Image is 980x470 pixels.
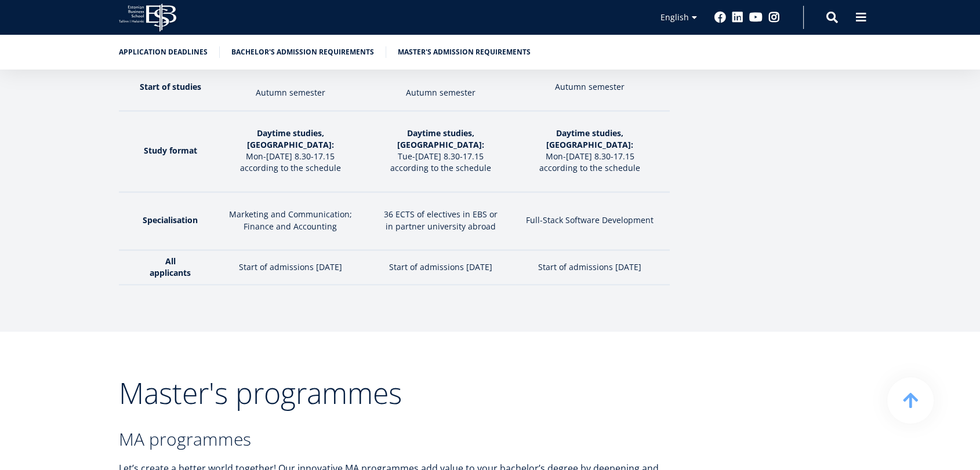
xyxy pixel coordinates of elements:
[371,151,510,162] p: Tue-[DATE] 8.30-17.15
[150,267,191,278] strong: applicants
[165,255,176,266] strong: All
[516,192,670,250] td: Full-Stack Software Development
[714,12,726,23] a: Facebook
[222,220,359,232] p: Finance and Accounting
[397,127,484,150] strong: Daytime studies, [GEOGRAPHIC_DATA]:
[365,250,516,285] td: Start of admissions [DATE]
[119,378,670,407] h2: Master's programmes
[143,214,198,225] strong: Specialisation
[732,12,743,23] a: Linkedin
[516,64,670,111] td: Autumn semester
[521,151,658,162] p: Mon-[DATE] 8.30-17.15
[371,87,510,99] p: Autumn semester
[371,220,510,232] p: in partner university abroad
[371,162,510,174] p: according to the schedule
[546,127,633,150] strong: Daytime studies, [GEOGRAPHIC_DATA]:
[222,151,359,162] p: Mon-[DATE] 8.30-17.15
[119,46,208,58] a: Application deadlines
[371,209,510,220] p: 36 ECTS of electives in EBS or
[749,12,763,23] a: Youtube
[222,87,359,99] p: Autumn semester
[229,209,352,220] span: Marketing and Communication;
[222,162,359,174] p: according to the schedule
[247,127,334,150] strong: Daytime studies, [GEOGRAPHIC_DATA]:
[119,430,670,447] h3: MA programmes
[521,162,658,174] p: according to the schedule
[398,46,531,58] a: Master's admission requirements
[768,12,780,23] a: Instagram
[140,81,201,92] strong: Start of studies
[222,261,359,272] p: Start of admissions [DATE]
[231,46,374,58] a: Bachelor's admission requirements
[516,250,670,285] td: Start of admissions [DATE]
[144,145,197,156] strong: Study format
